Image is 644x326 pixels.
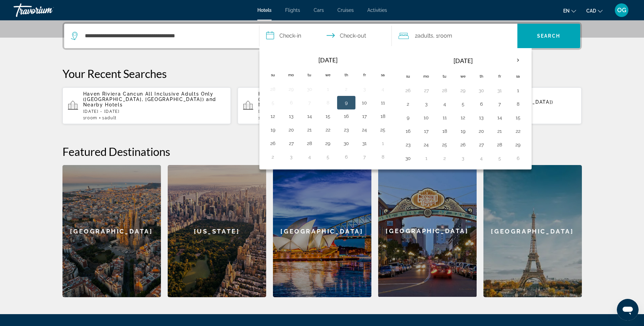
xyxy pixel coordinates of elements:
[286,152,297,162] button: Day 3
[378,84,388,94] button: Day 4
[586,6,603,16] button: Change currency
[304,125,315,135] button: Day 21
[341,111,352,121] button: Day 16
[14,1,81,19] a: Travorium
[483,165,582,297] div: [GEOGRAPHIC_DATA]
[359,111,370,121] button: Day 17
[341,84,352,94] button: Day 2
[513,140,523,149] button: Day 29
[458,126,468,136] button: Day 19
[476,113,487,122] button: Day 13
[258,109,401,114] p: [DATE] - [DATE]
[415,31,433,41] span: 2
[418,33,433,39] span: Adults
[403,86,413,95] button: Day 26
[458,140,468,149] button: Day 26
[105,116,117,120] span: Adult
[378,165,477,297] a: San Diego[GEOGRAPHIC_DATA]
[563,8,570,14] span: en
[359,152,370,162] button: Day 7
[304,98,315,107] button: Day 7
[439,126,450,136] button: Day 18
[378,152,388,162] button: Day 8
[403,99,413,109] button: Day 2
[439,86,450,95] button: Day 28
[268,139,278,148] button: Day 26
[359,139,370,148] button: Day 31
[285,7,300,13] a: Flights
[494,140,505,149] button: Day 28
[378,125,388,135] button: Day 25
[62,87,231,124] button: Haven Riviera Cancun All Inclusive Adults Only ([GEOGRAPHIC_DATA], [GEOGRAPHIC_DATA]) and Nearby ...
[102,116,117,120] span: 1
[304,111,315,121] button: Day 14
[341,139,352,148] button: Day 30
[268,152,278,162] button: Day 2
[613,3,630,17] button: User Menu
[257,7,272,13] a: Hotels
[273,165,371,297] a: Sydney[GEOGRAPHIC_DATA]
[83,91,214,102] span: Haven Riviera Cancun All Inclusive Adults Only ([GEOGRAPHIC_DATA], [GEOGRAPHIC_DATA])
[337,7,354,13] a: Cruises
[494,86,505,95] button: Day 31
[286,139,297,148] button: Day 27
[617,7,626,14] span: OG
[268,125,278,135] button: Day 19
[378,111,388,121] button: Day 18
[403,126,413,136] button: Day 16
[304,152,315,162] button: Day 4
[168,165,266,297] div: [US_STATE]
[476,126,487,136] button: Day 20
[494,99,505,109] button: Day 7
[323,111,333,121] button: Day 15
[286,125,297,135] button: Day 20
[513,126,523,136] button: Day 22
[83,97,217,107] span: and Nearby Hotels
[439,140,450,149] button: Day 25
[617,299,639,321] iframe: Button to launch messaging window
[494,126,505,136] button: Day 21
[417,53,509,69] th: [DATE]
[323,152,333,162] button: Day 5
[282,53,374,67] th: [DATE]
[258,116,273,120] span: 1
[264,53,392,164] table: Left calendar grid
[258,97,392,107] span: and Nearby Hotels
[563,6,576,16] button: Change language
[367,7,387,13] a: Activities
[513,86,523,95] button: Day 1
[476,99,487,109] button: Day 6
[85,116,97,120] span: Room
[392,24,517,48] button: Travelers: 2 adults, 0 children
[378,165,477,297] div: [GEOGRAPHIC_DATA]
[433,31,452,41] span: , 1
[439,154,450,163] button: Day 2
[268,111,278,121] button: Day 12
[304,84,315,94] button: Day 30
[586,8,596,14] span: CAD
[403,154,413,163] button: Day 30
[421,154,432,163] button: Day 1
[286,111,297,121] button: Day 13
[341,98,352,107] button: Day 9
[83,109,226,114] p: [DATE] - [DATE]
[323,125,333,135] button: Day 22
[323,98,333,107] button: Day 8
[286,84,297,94] button: Day 29
[513,99,523,109] button: Day 8
[268,98,278,107] button: Day 5
[323,139,333,148] button: Day 29
[314,7,324,13] a: Cars
[517,24,580,48] button: Search
[359,84,370,94] button: Day 3
[268,84,278,94] button: Day 28
[458,99,468,109] button: Day 5
[399,53,527,165] table: Right calendar grid
[62,165,161,297] a: Barcelona[GEOGRAPHIC_DATA]
[83,116,97,120] span: 1
[378,98,388,107] button: Day 11
[439,113,450,122] button: Day 11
